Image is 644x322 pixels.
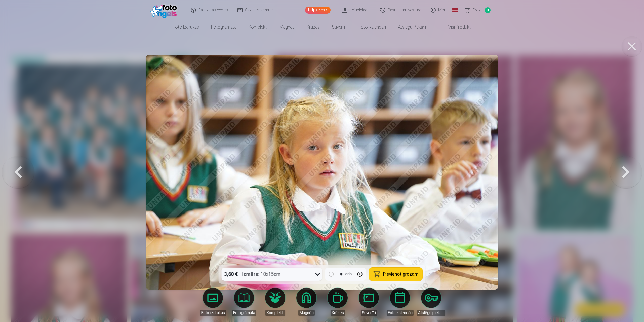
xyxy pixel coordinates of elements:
a: Komplekti [261,288,289,316]
a: Suvenīri [355,288,383,316]
a: Foto kalendāri [352,20,392,34]
strong: Izmērs : [242,271,260,278]
a: Galerija [305,7,331,14]
div: Foto kalendāri [387,310,414,316]
a: Magnēti [273,20,301,34]
img: /fa1 [150,2,179,18]
button: Pievienot grozam [369,268,423,281]
div: 3,60 € [222,268,240,281]
a: Visi produkti [434,20,477,34]
div: Atslēgu piekariņi [417,310,445,316]
span: Pievienot grozam [383,272,419,276]
div: 10x15cm [242,268,281,281]
a: Foto kalendāri [386,288,414,316]
div: Fotogrāmata [232,310,256,316]
div: Komplekti [265,310,285,316]
a: Atslēgu piekariņi [392,20,434,34]
a: Magnēti [292,288,320,316]
span: 0 [485,7,491,13]
a: Krūzes [301,20,326,34]
a: Fotogrāmata [205,20,243,34]
a: Atslēgu piekariņi [417,288,445,316]
a: Fotogrāmata [230,288,258,316]
div: Magnēti [298,310,315,316]
a: Foto izdrukas [199,288,227,316]
div: Krūzes [331,310,345,316]
a: Suvenīri [326,20,352,34]
a: Foto izdrukas [167,20,205,34]
a: Krūzes [324,288,352,316]
div: Suvenīri [361,310,377,316]
a: Komplekti [243,20,273,34]
div: Foto izdrukas [200,310,226,316]
div: gab. [345,271,353,277]
span: Grozs [472,7,483,13]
